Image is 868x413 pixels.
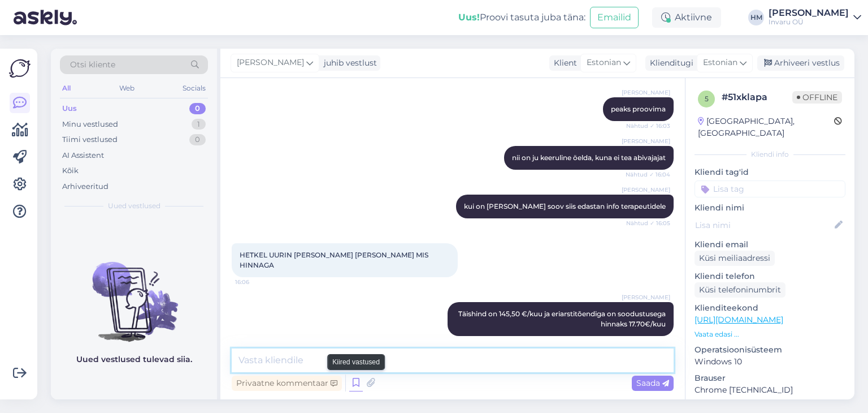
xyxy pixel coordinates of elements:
div: Klient [549,57,577,69]
input: Lisa nimi [695,219,832,231]
span: Estonian [587,57,621,69]
span: Nähtud ✓ 16:04 [626,170,670,179]
span: Nähtud ✓ 16:03 [626,122,670,130]
p: Chrome [TECHNICAL_ID] [695,384,845,396]
span: 16:06 [235,278,277,286]
div: Küsi meiliaadressi [695,251,775,266]
div: Invaru OÜ [769,18,849,27]
a: [URL][DOMAIN_NAME] [695,315,783,325]
div: [PERSON_NAME] [769,8,849,18]
input: Lisa tag [695,180,845,197]
span: Täishind on 145,50 €/kuu ja eriarstitõendiga on soodustusega hinnaks 17.70€/kuu [458,309,667,328]
img: Askly Logo [9,58,31,79]
span: Nähtud ✓ 16:07 [626,337,670,345]
div: Klienditugi [645,57,693,69]
div: # 51xklapa [722,91,792,104]
div: Minu vestlused [62,119,118,130]
span: [PERSON_NAME] [622,88,670,97]
div: HM [748,10,764,25]
div: Arhiveeri vestlus [757,55,844,71]
p: Vaata edasi ... [695,329,845,339]
p: Uued vestlused tulevad siia. [76,354,192,365]
div: Uus [62,103,77,114]
div: AI Assistent [62,150,104,161]
div: Socials [180,81,208,96]
div: Kõik [62,165,79,177]
span: nii on ju keeruline öelda, kuna ei tea abivajajat [512,153,666,162]
span: [PERSON_NAME] [622,293,670,302]
button: Emailid [590,7,639,28]
div: All [60,81,73,96]
span: Offline [792,91,842,104]
div: 1 [192,119,206,130]
span: Estonian [703,57,737,69]
p: Kliendi email [695,239,845,251]
span: [PERSON_NAME] [622,186,670,194]
div: Kliendi info [695,149,845,160]
span: Otsi kliente [70,59,115,71]
span: peaks proovima [611,105,666,113]
span: [PERSON_NAME] [622,137,670,145]
p: Klienditeekond [695,302,845,314]
span: [PERSON_NAME] [237,57,304,69]
p: Brauser [695,372,845,384]
span: Uued vestlused [108,201,160,211]
img: No chats [51,242,217,343]
div: Küsi telefoninumbrit [695,282,785,298]
div: Aktiivne [652,7,721,28]
span: 5 [705,94,709,103]
span: HETKEL UURIN [PERSON_NAME] [PERSON_NAME] MIS HINNAGA [240,251,430,269]
p: Operatsioonisüsteem [695,344,845,356]
p: Kliendi telefon [695,270,845,282]
div: Arhiveeritud [62,181,108,192]
div: Proovi tasuta juba täna: [458,11,585,24]
a: [PERSON_NAME]Invaru OÜ [769,8,861,27]
p: Kliendi nimi [695,202,845,214]
span: Nähtud ✓ 16:05 [626,219,670,227]
p: Windows 10 [695,356,845,368]
div: juhib vestlust [319,57,377,69]
b: Uus! [458,12,480,23]
span: Saada [636,378,669,388]
div: Tiimi vestlused [62,134,118,145]
div: 0 [189,134,206,145]
div: [GEOGRAPHIC_DATA], [GEOGRAPHIC_DATA] [698,115,834,139]
span: kui on [PERSON_NAME] soov siis edastan info terapeutidele [464,202,666,210]
p: Kliendi tag'id [695,166,845,178]
div: 0 [189,103,206,114]
div: Privaatne kommentaar [232,376,342,391]
div: Web [117,81,137,96]
small: Kiired vastused [332,357,380,367]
